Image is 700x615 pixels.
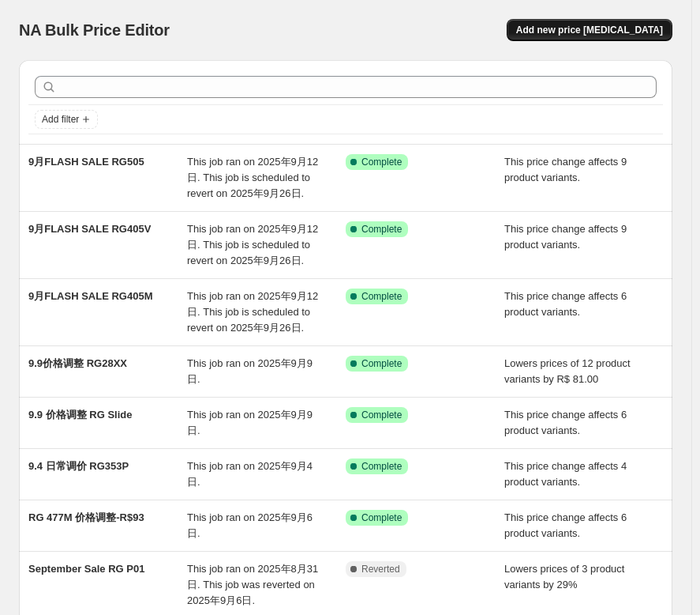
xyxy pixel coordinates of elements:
span: 9.4 日常调价 RG353P [28,460,129,472]
span: This price change affects 9 product variants. [504,223,627,251]
span: This job ran on 2025年8月31日. This job was reverted on 2025年9月6日. [187,563,318,606]
span: NA Bulk Price Editor [19,21,170,39]
span: RG 477M 价格调整-R$93 [28,511,144,523]
span: Add filter [42,113,79,126]
span: This price change affects 4 product variants. [504,460,627,488]
span: 9.9 价格调整 RG Slide [28,409,132,421]
span: Complete [361,511,402,524]
span: This job ran on 2025年9月12日. This job is scheduled to revert on 2025年9月26日. [187,156,318,199]
span: This price change affects 6 product variants. [504,511,627,539]
span: This job ran on 2025年9月6日. [187,511,313,539]
span: 9.9价格调整 RG28XX [28,357,127,369]
span: 9月FLASH SALE RG405V [28,223,151,235]
span: This job ran on 2025年9月4日. [187,460,313,488]
span: Lowers prices of 12 product variants by R$ 81.00 [504,357,631,385]
span: Complete [361,460,402,473]
span: This price change affects 9 product variants. [504,156,627,183]
button: Add new price [MEDICAL_DATA] [507,19,672,41]
span: This job ran on 2025年9月9日. [187,409,313,436]
span: Complete [361,290,402,303]
span: This price change affects 6 product variants. [504,409,627,436]
span: This job ran on 2025年9月12日. This job is scheduled to revert on 2025年9月26日. [187,223,318,266]
span: This job ran on 2025年9月9日. [187,357,313,385]
span: Add new price [MEDICAL_DATA] [516,24,663,36]
span: This price change affects 6 product variants. [504,290,627,318]
button: Add filter [35,110,98,129]
span: Complete [361,156,402,168]
span: September Sale RG P01 [28,563,144,575]
span: Complete [361,357,402,370]
span: Complete [361,409,402,421]
span: Lowers prices of 3 product variants by 29% [504,563,624,590]
span: 9月FLASH SALE RG405M [28,290,152,302]
span: Reverted [361,563,400,575]
span: This job ran on 2025年9月12日. This job is scheduled to revert on 2025年9月26日. [187,290,318,334]
span: Complete [361,223,402,236]
span: 9月FLASH SALE RG505 [28,156,144,168]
